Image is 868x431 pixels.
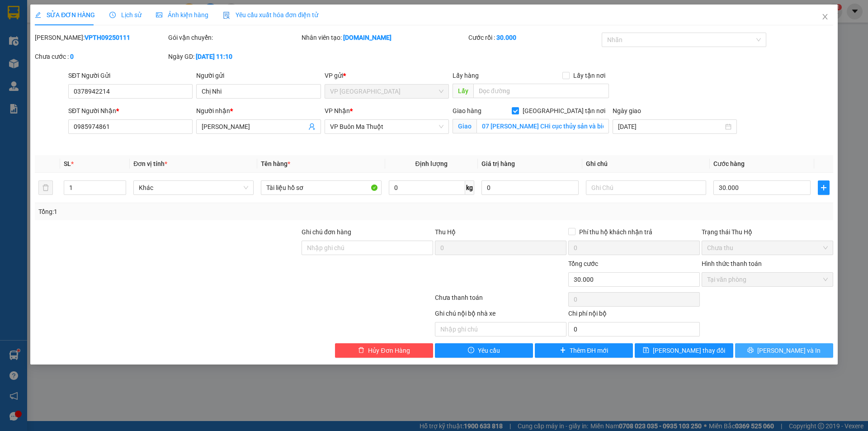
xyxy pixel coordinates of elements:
[653,346,725,355] span: [PERSON_NAME] thay đổi
[747,347,754,354] span: printer
[707,273,828,286] span: Tại văn phòng
[586,180,706,195] input: Ghi Chú
[35,12,41,18] span: edit
[68,71,193,81] div: SĐT Người Gửi
[560,347,566,354] span: plus
[435,308,566,322] div: Ghi chú nội bộ nhà xe
[496,34,516,41] b: 30.000
[519,106,609,116] span: [GEOGRAPHIC_DATA] tận nơi
[335,343,433,358] button: deleteHủy Đơn Hàng
[757,346,821,355] span: [PERSON_NAME] và In
[35,33,166,43] div: [PERSON_NAME]:
[35,52,166,62] div: Chưa cước :
[325,71,449,81] div: VP gửi
[702,227,833,237] div: Trạng thái Thu Hộ
[196,53,232,60] b: [DATE] 11:10
[570,346,608,355] span: Thêm ĐH mới
[64,160,71,167] span: SL
[358,347,364,354] span: delete
[481,160,515,167] span: Giá trị hàng
[568,260,598,267] span: Tổng cước
[5,5,131,22] li: BB Limousine
[618,122,723,132] input: Ngày giao
[735,343,833,358] button: printer[PERSON_NAME] và In
[62,38,120,58] li: VP VP Buôn Ma Thuột
[535,343,633,358] button: plusThêm ĐH mới
[435,322,566,336] input: Nhập ghi chú
[818,180,830,195] button: plus
[109,11,142,19] span: Lịch sử
[85,34,130,41] b: VPTH09250111
[476,119,609,133] input: Giao tận nơi
[35,11,95,19] span: SỬA ĐƠN HÀNG
[330,120,443,133] span: VP Buôn Ma Thuột
[302,228,351,236] label: Ghi chú đơn hàng
[70,53,74,60] b: 0
[223,11,318,19] span: Yêu cầu xuất hóa đơn điện tử
[156,12,162,18] span: picture
[302,33,467,43] div: Nhân viên tạo:
[818,184,829,191] span: plus
[261,160,290,167] span: Tên hàng
[133,160,167,167] span: Đơn vị tính
[196,71,321,81] div: Người gửi
[713,160,745,167] span: Cước hàng
[453,107,481,114] span: Giao hàng
[38,207,335,217] div: Tổng: 1
[62,60,69,66] span: environment
[223,12,230,19] img: icon
[812,5,838,30] button: Close
[261,180,381,195] input: VD: Bàn, Ghế
[196,106,321,116] div: Người nhận
[702,260,762,267] label: Hình thức thanh toán
[434,293,567,308] div: Chưa thanh toán
[343,34,392,41] b: [DOMAIN_NAME]
[568,308,700,322] div: Chi phí nội bộ
[435,343,533,358] button: exclamation-circleYêu cầu
[707,241,828,255] span: Chưa thu
[330,85,443,98] span: VP Tuy Hòa
[325,107,350,114] span: VP Nhận
[635,343,733,358] button: save[PERSON_NAME] thay đổi
[168,33,300,43] div: Gói vận chuyển:
[109,12,116,18] span: clock-circle
[478,346,500,355] span: Yêu cầu
[576,227,656,237] span: Phí thu hộ khách nhận trả
[5,38,62,68] li: VP VP [GEOGRAPHIC_DATA]
[308,123,316,130] span: user-add
[613,107,641,114] label: Ngày giao
[582,155,710,173] th: Ghi chú
[468,347,474,354] span: exclamation-circle
[139,181,248,194] span: Khác
[453,84,473,98] span: Lấy
[156,11,208,19] span: Ảnh kiện hàng
[453,72,479,79] span: Lấy hàng
[570,71,609,81] span: Lấy tận nơi
[38,180,53,195] button: delete
[643,347,649,354] span: save
[302,241,433,255] input: Ghi chú đơn hàng
[435,228,456,236] span: Thu Hộ
[453,119,476,133] span: Giao
[68,106,193,116] div: SĐT Người Nhận
[468,33,600,43] div: Cước rồi :
[465,180,474,195] span: kg
[168,52,300,62] div: Ngày GD:
[821,13,829,20] span: close
[473,84,609,98] input: Dọc đường
[415,160,448,167] span: Định lượng
[368,346,410,355] span: Hủy Đơn Hàng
